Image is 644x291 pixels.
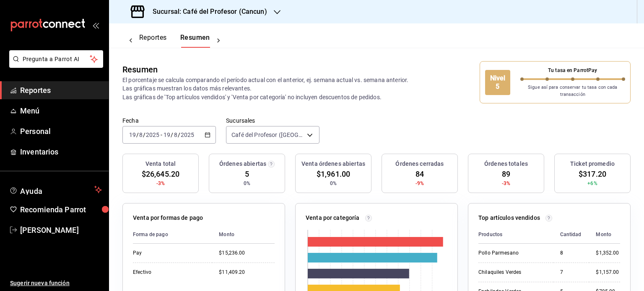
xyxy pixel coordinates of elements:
[133,269,205,276] div: Efectivo
[478,269,547,276] div: Chilaquiles Verdes
[301,160,365,168] h3: Venta órdenes abiertas
[163,131,171,138] input: --
[145,131,160,138] input: ----
[212,226,275,244] th: Monto
[502,168,510,180] span: 89
[92,22,99,28] button: open_drawer_menu
[20,105,102,116] span: Menú
[139,131,143,138] input: --
[146,7,267,17] h3: Sucursal: Café del Profesor (Cancun)
[178,131,180,138] span: /
[136,131,139,138] span: /
[133,214,203,222] p: Venta por formas de pago
[415,168,424,180] span: 84
[122,63,158,76] div: Resumen
[20,85,102,96] span: Reportes
[502,180,510,187] span: -3%
[596,269,620,276] div: $1,157.00
[330,180,337,187] span: 0%
[20,224,102,236] span: [PERSON_NAME]
[244,180,250,187] span: 0%
[478,226,553,244] th: Productos
[485,70,510,95] div: Nivel 5
[596,250,620,257] div: $1,352.00
[180,33,210,48] button: Resumen
[245,168,249,180] span: 5
[478,214,540,222] p: Top artículos vendidos
[143,131,145,138] span: /
[520,67,626,74] p: Tu tasa en ParrotPay
[23,55,90,64] span: Pregunta a Parrot AI
[180,131,195,138] input: ----
[20,146,102,157] span: Inventarios
[156,180,165,187] span: -3%
[478,250,547,257] div: Pollo Parmesano
[161,131,162,138] span: -
[139,33,210,48] div: navigation tabs
[20,204,102,215] span: Recomienda Parrot
[560,269,583,276] div: 7
[415,180,424,187] span: -9%
[139,33,167,48] button: Reportes
[520,84,626,98] p: Sigue así para conservar tu tasa con cada transacción
[20,126,102,137] span: Personal
[484,160,528,168] h3: Órdenes totales
[20,185,91,195] span: Ayuda
[219,160,266,168] h3: Órdenes abiertas
[317,168,350,180] span: $1,961.00
[306,214,360,222] p: Venta por categoría
[145,160,176,168] h3: Venta total
[570,160,615,168] h3: Ticket promedio
[226,118,319,124] label: Sucursales
[219,250,275,257] div: $15,236.00
[142,168,179,180] span: $26,645.20
[174,131,178,138] input: --
[133,250,205,257] div: Pay
[9,50,103,68] button: Pregunta a Parrot AI
[171,131,173,138] span: /
[587,180,597,187] span: +6%
[579,168,606,180] span: $317.20
[231,131,304,139] span: Café del Profesor ([GEOGRAPHIC_DATA])
[122,76,419,101] p: El porcentaje se calcula comparando el período actual con el anterior, ej. semana actual vs. sema...
[129,131,136,138] input: --
[589,226,620,244] th: Monto
[560,250,583,257] div: 8
[10,279,102,288] span: Sugerir nueva función
[219,269,275,276] div: $11,409.20
[133,226,212,244] th: Forma de pago
[6,61,103,70] a: Pregunta a Parrot AI
[553,226,589,244] th: Cantidad
[395,160,444,168] h3: Órdenes cerradas
[122,118,216,124] label: Fecha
